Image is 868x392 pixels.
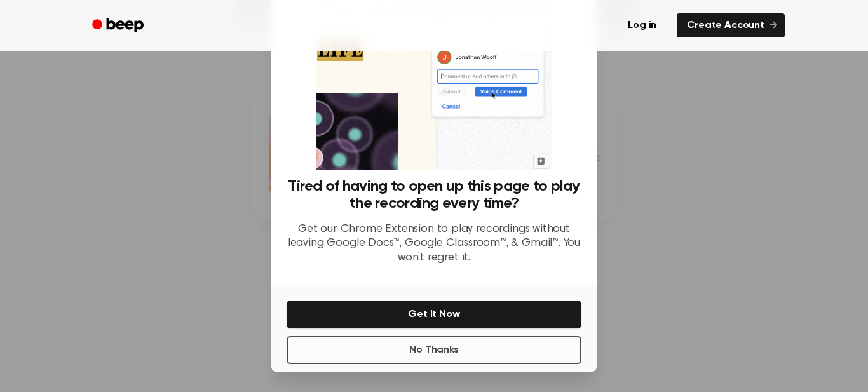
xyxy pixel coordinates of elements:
p: Get our Chrome Extension to play recordings without leaving Google Docs™, Google Classroom™, & Gm... [287,222,581,266]
a: Log in [615,11,669,40]
h3: Tired of having to open up this page to play the recording every time? [287,178,581,212]
a: Beep [83,13,155,38]
button: Get It Now [287,301,581,328]
button: No Thanks [287,336,581,364]
a: Create Account [677,13,785,37]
